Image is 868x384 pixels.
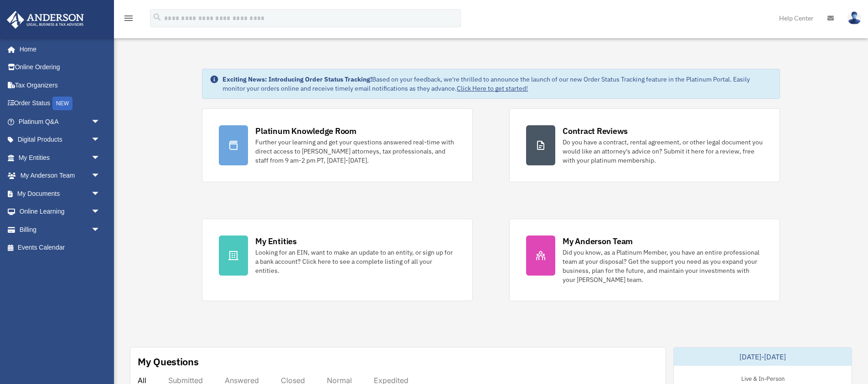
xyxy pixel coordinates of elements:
strong: Exciting News: Introducing Order Status Tracking! [222,75,372,83]
a: Click Here to get started! [457,84,528,92]
div: [DATE]-[DATE] [674,348,852,366]
a: Events Calendar [6,239,114,257]
a: Contract Reviews Do you have a contract, rental agreement, or other legal document you would like... [509,108,780,182]
div: Looking for an EIN, want to make an update to an entity, or sign up for a bank account? Click her... [255,248,456,275]
div: My Entities [255,236,296,247]
span: arrow_drop_down [91,220,109,239]
a: Billingarrow_drop_down [6,220,114,239]
span: arrow_drop_down [91,184,109,203]
span: arrow_drop_down [91,203,109,221]
a: My Documentsarrow_drop_down [6,184,114,203]
div: NEW [52,97,72,110]
a: Online Learningarrow_drop_down [6,203,114,221]
i: search [152,12,162,22]
div: Based on your feedback, we're thrilled to announce the launch of our new Order Status Tracking fe... [222,75,772,93]
img: Anderson Advisors Platinum Portal [4,11,87,29]
i: menu [123,13,134,24]
div: My Anderson Team [563,236,633,247]
a: Digital Productsarrow_drop_down [6,131,114,149]
a: My Entitiesarrow_drop_down [6,148,114,167]
a: Platinum Q&Aarrow_drop_down [6,113,114,131]
div: Contract Reviews [563,125,628,137]
div: Further your learning and get your questions answered real-time with direct access to [PERSON_NAM... [255,138,456,165]
a: Order StatusNEW [6,94,114,113]
a: Tax Organizers [6,76,114,94]
span: arrow_drop_down [91,131,109,149]
div: Did you know, as a Platinum Member, you have an entire professional team at your disposal? Get th... [563,248,763,284]
span: arrow_drop_down [91,148,109,167]
a: Platinum Knowledge Room Further your learning and get your questions answered real-time with dire... [202,108,473,182]
div: Do you have a contract, rental agreement, or other legal document you would like an attorney's ad... [563,138,763,165]
span: arrow_drop_down [91,113,109,131]
div: Platinum Knowledge Room [255,125,356,137]
a: My Anderson Team Did you know, as a Platinum Member, you have an entire professional team at your... [509,219,780,301]
a: Home [6,40,109,58]
div: My Questions [138,355,199,369]
a: My Anderson Teamarrow_drop_down [6,167,114,185]
div: Live & In-Person [734,373,792,383]
a: menu [123,16,134,24]
span: arrow_drop_down [91,167,109,185]
a: Online Ordering [6,58,114,77]
img: User Pic [847,11,861,25]
a: My Entities Looking for an EIN, want to make an update to an entity, or sign up for a bank accoun... [202,219,473,301]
